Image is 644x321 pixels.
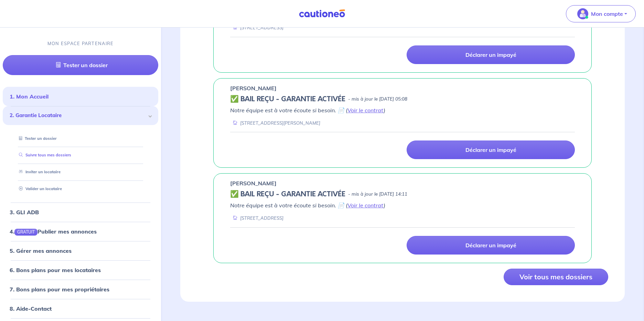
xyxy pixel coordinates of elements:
p: - mis à jour le [DATE] 14:11 [348,191,407,198]
div: [STREET_ADDRESS] [230,24,283,31]
p: Déclarer un impayé [465,51,516,58]
button: illu_account_valid_menu.svgMon compte [566,5,636,22]
img: illu_account_valid_menu.svg [577,8,588,19]
p: - mis à jour le [DATE] 05:08 [348,96,407,103]
div: Tester un dossier [11,133,150,144]
div: 7. Bons plans pour mes propriétaires [3,282,158,296]
div: 6. Bons plans pour mes locataires [3,263,158,277]
em: Notre équipe est à votre écoute si besoin. 📄 ( ) [230,202,385,209]
img: Cautioneo [296,9,348,18]
em: Notre équipe est à votre écoute si besoin. 📄 ( ) [230,107,385,114]
a: Tester un dossier [16,136,57,141]
span: 2. Garantie Locataire [10,112,146,120]
div: [STREET_ADDRESS] [230,215,283,221]
a: 7. Bons plans pour mes propriétaires [10,286,109,293]
div: 5. Gérer mes annonces [3,244,158,258]
div: 4.GRATUITPublier mes annonces [3,225,158,238]
button: Voir tous mes dossiers [504,269,608,285]
a: Tester un dossier [3,55,158,75]
div: [STREET_ADDRESS][PERSON_NAME] [230,120,320,126]
a: 6. Bons plans pour mes locataires [10,267,101,273]
p: [PERSON_NAME] [230,84,277,92]
a: Valider un locataire [16,186,62,191]
a: Suivre tous mes dossiers [16,153,71,157]
a: Voir le contrat [347,107,384,114]
div: Inviter un locataire [11,166,150,178]
p: Mon compte [591,10,623,18]
a: Inviter un locataire [16,169,61,174]
div: state: CONTRACT-VALIDATED, Context: IN-MANAGEMENT,IS-GL-CAUTION [230,190,575,198]
a: 5. Gérer mes annonces [10,247,72,254]
p: Déclarer un impayé [465,242,516,249]
a: Déclarer un impayé [407,45,575,64]
a: Déclarer un impayé [407,141,575,159]
a: 8. Aide-Contact [10,305,52,312]
a: Déclarer un impayé [407,236,575,255]
a: 3. GLI ADB [10,209,39,216]
div: 1. Mon Accueil [3,90,158,103]
div: 8. Aide-Contact [3,302,158,315]
h5: ✅ BAIL REÇU - GARANTIE ACTIVÉE [230,95,345,103]
div: Suivre tous mes dossiers [11,149,150,161]
a: 1. Mon Accueil [10,93,49,100]
a: Voir le contrat [347,202,384,209]
div: 3. GLI ADB [3,205,158,219]
div: Valider un locataire [11,183,150,195]
a: 4.GRATUITPublier mes annonces [10,228,97,235]
p: [PERSON_NAME] [230,179,277,187]
div: 2. Garantie Locataire [3,106,158,125]
p: MON ESPACE PARTENAIRE [47,40,114,47]
h5: ✅ BAIL REÇU - GARANTIE ACTIVÉE [230,190,345,198]
p: Déclarer un impayé [465,146,516,153]
div: state: CONTRACT-VALIDATED, Context: IN-MANAGEMENT,IS-GL-CAUTION [230,95,575,103]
